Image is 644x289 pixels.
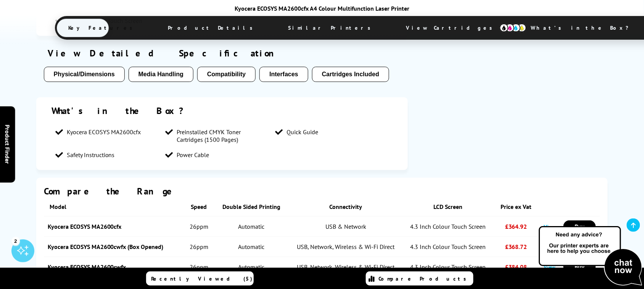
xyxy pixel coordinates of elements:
[403,257,493,277] td: 4.3 Inch Colour Touch Screen
[403,237,493,257] td: 4.3 Inch Colour Touch Screen
[184,257,214,277] td: 26ppm
[214,217,289,237] td: Automatic
[214,197,289,217] th: Double Sided Printing
[289,197,403,217] th: Connectivity
[156,19,268,37] span: Product Details
[289,237,403,257] td: USB, Network, Wireless & Wi-Fi Direct
[55,5,589,12] div: Kyocera ECOSYS MA2600cfx A4 Colour Multifunction Laser Printer
[214,257,289,277] td: Automatic
[57,19,148,37] span: Key Features
[48,223,122,230] a: Kyocera ECOSYS MA2600cfx
[177,151,209,159] span: Power Cable
[44,67,125,82] button: Physical/Dimensions
[493,237,539,257] td: £368.72
[11,237,20,245] div: 2
[493,197,539,217] th: Price ex Vat
[44,47,400,59] div: View Detailed Specification
[312,67,389,82] button: Cartridges Included
[493,257,539,277] td: £384.08
[563,220,596,233] a: Buy
[184,217,214,237] td: 26ppm
[48,243,164,250] a: Kyocera ECOSYS MA2600cwfx (Box Opened)
[544,223,555,230] a: View
[289,217,403,237] td: USB & Network
[44,197,184,217] th: Model
[287,128,318,136] span: Quick Guide
[129,67,193,82] button: Media Handling
[184,197,214,217] th: Speed
[394,18,511,38] span: View Cartridges
[259,67,308,82] button: Interfaces
[403,217,493,237] td: 4.3 Inch Colour Touch Screen
[67,151,115,159] span: Safety Instructions
[4,125,11,164] span: Product Finder
[197,67,256,82] button: Compatibility
[493,217,539,237] td: £364.92
[537,225,644,287] img: Open Live Chat window
[151,275,253,282] span: Recently Viewed (5)
[184,237,214,257] td: 26ppm
[403,197,493,217] th: LCD Screen
[500,24,526,32] img: cmyk-icon.svg
[289,257,403,277] td: USB, Network, Wireless & Wi-Fi Direct
[378,275,471,282] span: Compare Products
[67,128,141,136] span: Kyocera ECOSYS MA2600cfx
[366,271,473,286] a: Compare Products
[52,105,393,117] div: What's in the Box?
[48,263,126,271] a: Kyocera ECOSYS MA2600cwfx
[277,19,386,37] span: Similar Printers
[146,271,254,286] a: Recently Viewed (5)
[44,185,601,197] div: Compare the Range
[177,128,267,143] span: Preinstalled CMYK Toner Cartridges (1500 Pages)
[214,237,289,257] td: Automatic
